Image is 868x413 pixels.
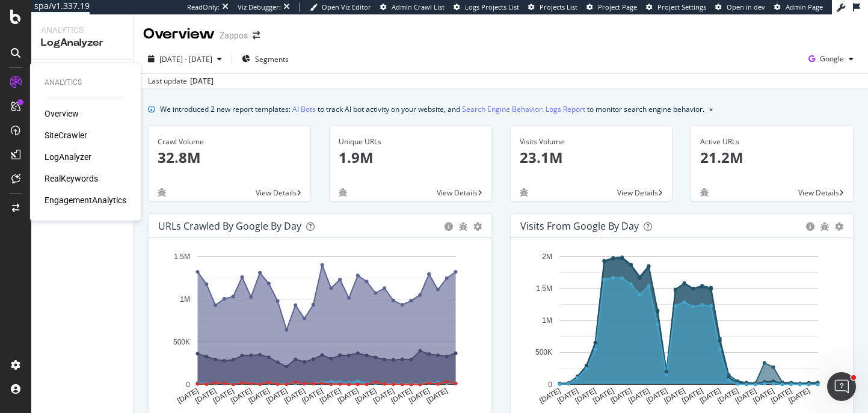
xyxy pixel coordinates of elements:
[700,136,844,147] div: Active URLs
[715,2,765,12] a: Open in dev
[445,222,453,231] div: circle-info
[465,2,519,11] span: Logs Projects List
[265,387,289,405] text: [DATE]
[716,387,740,405] text: [DATE]
[820,54,844,64] span: Google
[454,2,519,12] a: Logs Projects List
[45,129,87,141] a: SiteCrawler
[318,387,342,405] text: [DATE]
[520,136,663,147] div: Visits Volume
[237,49,294,69] button: Segments
[238,2,281,12] div: Viz Debugger:
[769,387,793,405] text: [DATE]
[820,222,829,231] div: bug
[555,387,579,405] text: [DATE]
[520,188,528,197] div: bug
[706,100,716,118] button: close banner
[806,222,814,231] div: circle-info
[256,188,297,198] span: View Details
[158,136,301,147] div: Crawl Volume
[143,49,227,69] button: [DATE] - [DATE]
[292,103,316,115] a: AI Bots
[253,31,260,40] div: arrow-right-arrow-left
[187,2,220,12] div: ReadOnly:
[787,387,811,405] text: [DATE]
[310,2,371,12] a: Open Viz Editor
[186,381,190,389] text: 0
[212,387,236,405] text: [DATE]
[774,2,823,12] a: Admin Page
[798,188,839,198] span: View Details
[437,188,478,198] span: View Details
[392,2,445,11] span: Admin Crawl List
[835,222,843,231] div: gear
[247,387,271,405] text: [DATE]
[339,188,347,197] div: bug
[644,387,668,405] text: [DATE]
[425,387,449,405] text: [DATE]
[158,188,166,197] div: bug
[733,387,757,405] text: [DATE]
[407,387,431,405] text: [DATE]
[698,387,722,405] text: [DATE]
[680,387,704,405] text: [DATE]
[700,188,709,197] div: bug
[473,222,482,231] div: gear
[283,387,307,405] text: [DATE]
[158,220,301,232] div: URLs Crawled by Google by day
[160,103,704,115] div: We introduced 2 new report templates: to track AI bot activity on your website, and to monitor se...
[354,387,378,405] text: [DATE]
[609,387,633,405] text: [DATE]
[786,2,823,11] span: Admin Page
[657,2,706,11] span: Project Settings
[542,252,552,261] text: 2M
[158,147,301,168] p: 32.8M
[190,76,214,87] div: [DATE]
[45,173,98,185] a: RealKeywords
[462,103,585,115] a: Search Engine Behavior: Logs Report
[540,2,577,11] span: Projects List
[148,103,854,115] div: info banner
[45,78,126,88] div: Analytics
[598,2,637,11] span: Project Page
[45,108,79,120] a: Overview
[536,284,552,293] text: 1.5M
[322,2,371,11] span: Open Viz Editor
[300,387,324,405] text: [DATE]
[148,76,214,87] div: Last update
[548,381,552,389] text: 0
[174,252,190,261] text: 1.5M
[143,24,215,44] div: Overview
[180,295,190,304] text: 1M
[339,136,482,147] div: Unique URLs
[617,188,658,198] span: View Details
[194,387,218,405] text: [DATE]
[159,54,212,64] span: [DATE] - [DATE]
[380,2,445,12] a: Admin Crawl List
[45,151,91,163] a: LogAnalyzer
[528,2,577,12] a: Projects List
[176,387,200,405] text: [DATE]
[573,387,597,405] text: [DATE]
[220,29,248,41] div: Zappos
[336,387,360,405] text: [DATE]
[520,147,663,168] p: 23.1M
[339,147,482,168] p: 1.9M
[520,220,639,232] div: Visits from Google by day
[827,372,856,401] iframe: Intercom live chat
[542,316,552,325] text: 1M
[591,387,615,405] text: [DATE]
[662,387,686,405] text: [DATE]
[535,349,552,357] text: 500K
[173,338,190,346] text: 500K
[727,2,765,11] span: Open in dev
[538,387,562,405] text: [DATE]
[372,387,396,405] text: [DATE]
[45,194,126,206] a: EngagementAnalytics
[41,36,123,50] div: LogAnalyzer
[646,2,706,12] a: Project Settings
